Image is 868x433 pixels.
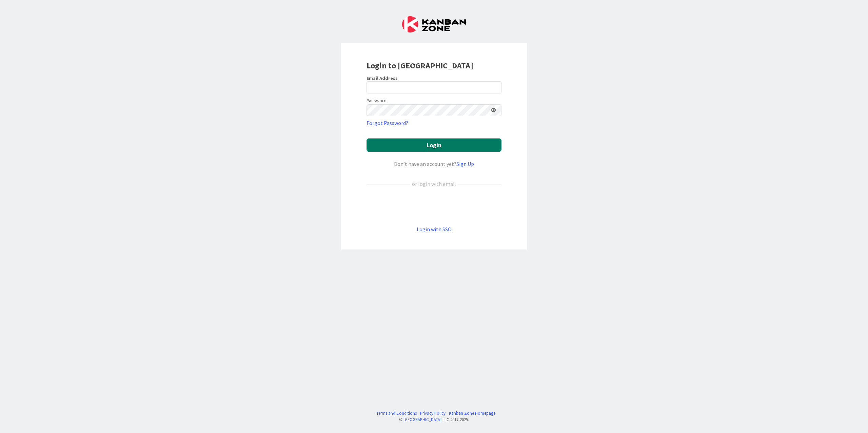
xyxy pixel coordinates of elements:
a: Login with SSO [417,226,452,233]
button: Login [367,138,501,152]
a: [GEOGRAPHIC_DATA] [403,417,441,422]
div: Don’t have an account yet? [367,160,501,168]
img: Kanban Zone [402,16,466,33]
a: Terms and Conditions [376,410,417,416]
label: Password [367,97,387,104]
iframe: Knop Inloggen met Google [363,199,505,214]
label: Email Address [367,75,398,81]
a: Privacy Policy [420,410,446,416]
a: Sign Up [456,160,474,167]
a: Kanban Zone Homepage [449,410,495,416]
a: Forgot Password? [367,119,408,127]
b: Login to [GEOGRAPHIC_DATA] [367,60,473,71]
div: © LLC 2017- 2025 . [373,416,495,423]
div: or login with email [410,180,458,188]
